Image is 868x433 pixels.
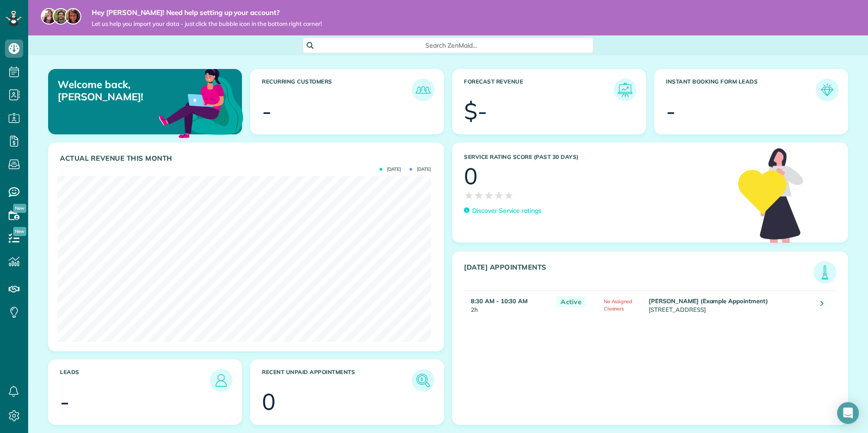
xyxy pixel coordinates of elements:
span: ★ [504,187,514,203]
span: New [13,227,26,236]
h3: Forecast Revenue [464,79,614,101]
div: - [666,100,676,123]
span: [DATE] [380,167,401,172]
h3: Recurring Customers [262,79,412,101]
h3: Actual Revenue this month [60,154,434,162]
h3: [DATE] Appointments [464,263,814,284]
div: - [60,390,69,413]
img: maria-72a9807cf96188c08ef61303f053569d2e2a8a1cde33d635c8a3ac13582a053d.jpg [41,8,57,25]
h3: Leads [60,369,210,392]
img: icon_recurring_customers-cf858462ba22bcd05b5a5880d41d6543d210077de5bb9ebc9590e49fd87d84ed.png [414,81,432,99]
span: Active [556,296,586,308]
h3: Instant Booking Form Leads [666,79,816,101]
strong: 8:30 AM - 10:30 AM [471,297,528,305]
img: icon_todays_appointments-901f7ab196bb0bea1936b74009e4eb5ffbc2d2711fa7634e0d609ed5ef32b18b.png [816,263,834,281]
span: ★ [474,187,484,203]
img: jorge-587dff0eeaa6aab1f244e6dc62b8924c3b6ad411094392a53c71c6c4a576187d.jpg [53,8,69,25]
img: dashboard_welcome-42a62b7d889689a78055ac9021e634bf52bae3f8056760290aed330b23ab8690.png [157,59,245,147]
strong: Hey [PERSON_NAME]! Need help setting up your account? [92,8,322,17]
span: [DATE] [409,167,431,172]
span: ★ [484,187,494,203]
h3: Recent unpaid appointments [262,369,412,392]
img: michelle-19f622bdf1676172e81f8f8fba1fb50e276960ebfe0243fe18214015130c80e4.jpg [65,8,81,25]
img: icon_unpaid_appointments-47b8ce3997adf2238b356f14209ab4cced10bd1f174958f3ca8f1d0dd7fffeee.png [414,371,432,389]
span: No Assigned Cleaners [604,298,633,312]
td: [STREET_ADDRESS] [646,290,814,319]
div: Open Intercom Messenger [837,402,859,424]
h3: Service Rating score (past 30 days) [464,154,729,160]
p: Welcome back, [PERSON_NAME]! [58,79,180,103]
td: 2h [464,290,552,319]
span: ★ [464,187,474,203]
img: icon_forecast_revenue-8c13a41c7ed35a8dcfafea3cbb826a0462acb37728057bba2d056411b612bbbe.png [616,81,634,99]
span: Let us help you import your data - just click the bubble icon in the bottom right corner! [92,20,322,28]
a: Discover Service ratings [464,206,542,216]
img: icon_form_leads-04211a6a04a5b2264e4ee56bc0799ec3eb69b7e499cbb523a139df1d13a81ae0.png [818,81,836,99]
strong: [PERSON_NAME] (Example Appointment) [649,297,768,305]
div: - [262,100,271,123]
span: New [13,204,26,213]
img: icon_leads-1bed01f49abd5b7fead27621c3d59655bb73ed531f8eeb49469d10e621d6b896.png [212,371,230,389]
div: $- [464,100,487,123]
div: 0 [464,165,478,187]
div: 0 [262,390,276,413]
span: ★ [494,187,504,203]
p: Discover Service ratings [472,206,542,216]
